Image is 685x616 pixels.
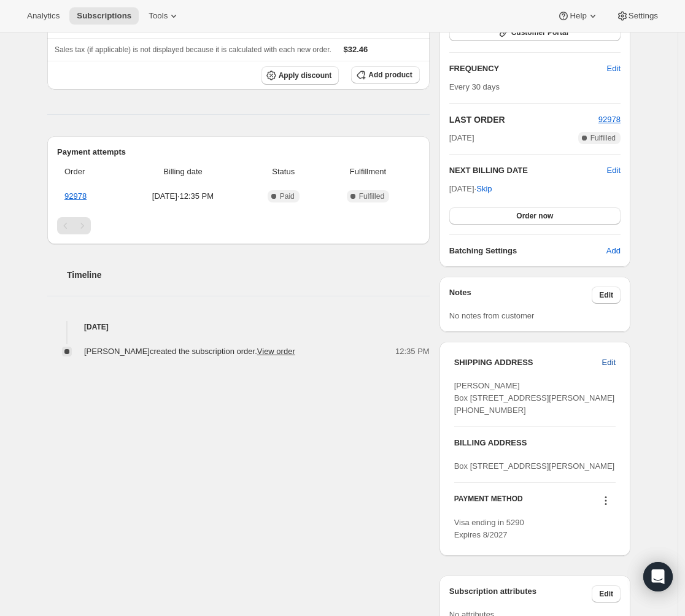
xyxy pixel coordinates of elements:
button: Edit [600,59,628,79]
span: Analytics [27,11,60,21]
h6: Batching Settings [449,245,606,257]
h2: NEXT BILLING DATE [449,164,607,177]
button: Add product [351,66,419,83]
span: Edit [602,356,616,369]
span: Help [570,11,586,21]
h3: SHIPPING ADDRESS [454,356,602,369]
span: Fulfilled [590,133,616,143]
span: Tools [149,11,168,21]
h4: [DATE] [47,321,430,333]
th: Order [57,158,119,185]
span: Add product [368,70,412,80]
button: Skip [469,179,499,199]
h3: Notes [449,287,592,304]
button: Tools [141,7,187,25]
span: Every 30 days [449,82,500,91]
span: Apply discount [279,71,332,80]
button: Order now [449,207,621,225]
span: Customer Portal [511,28,568,37]
button: 92978 [598,114,621,126]
button: Customer Portal [449,24,621,41]
span: Subscriptions [77,11,131,21]
h2: LAST ORDER [449,114,598,126]
span: [DATE] · [449,184,492,193]
span: [DATE] [449,132,474,144]
span: Box [STREET_ADDRESS][PERSON_NAME] [454,461,615,471]
span: Order now [516,211,553,221]
button: Settings [609,7,665,25]
span: Fulfillment [323,166,412,178]
span: Edit [599,589,613,599]
button: Help [550,7,606,25]
h3: Subscription attributes [449,585,592,603]
span: Add [606,245,621,257]
h2: Payment attempts [57,146,420,158]
span: Fulfilled [359,191,384,201]
span: Status [250,166,316,178]
button: Add [599,241,628,261]
button: Apply discount [261,66,339,85]
span: [PERSON_NAME] Box [STREET_ADDRESS][PERSON_NAME] [PHONE_NUMBER] [454,381,615,415]
span: Edit [599,290,613,300]
button: Subscriptions [69,7,139,25]
h2: FREQUENCY [449,63,607,75]
nav: Pagination [57,217,420,234]
span: $32.46 [344,45,368,54]
span: Paid [280,191,295,201]
button: Edit [592,585,621,603]
a: 92978 [64,191,87,201]
span: Sales tax (if applicable) is not displayed because it is calculated with each new order. [55,45,331,54]
button: Edit [592,287,621,304]
span: Skip [476,183,492,195]
span: No notes from customer [449,311,535,320]
div: Open Intercom Messenger [643,562,673,591]
span: 12:35 PM [395,345,430,358]
span: [DATE] · 12:35 PM [123,190,244,202]
a: 92978 [598,115,621,124]
span: Billing date [123,166,244,178]
span: [PERSON_NAME] created the subscription order. [84,347,295,356]
h2: Timeline [67,269,430,281]
button: Edit [607,164,621,177]
span: Edit [607,63,621,75]
span: Visa ending in 5290 Expires 8/2027 [454,518,524,539]
button: Edit [595,353,623,372]
h3: BILLING ADDRESS [454,437,616,449]
button: Analytics [20,7,67,25]
a: View order [257,347,295,356]
span: Settings [629,11,658,21]
h3: PAYMENT METHOD [454,494,523,510]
